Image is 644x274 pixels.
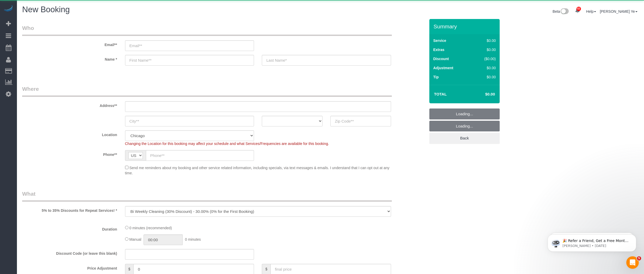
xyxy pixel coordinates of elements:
h4: $0.00 [470,92,495,97]
div: ($0.00) [473,56,496,61]
a: Back [429,133,500,144]
span: 0 minutes (recommended) [129,226,172,230]
label: Adjustment [433,65,453,71]
div: $0.00 [473,38,496,43]
input: First Name** [125,55,254,66]
iframe: Intercom live chat [626,256,639,269]
label: Name * [18,55,121,62]
span: Changing the Location for this booking may affect your schedule and what Services/Frequencies are... [125,142,329,146]
legend: What [22,190,392,202]
label: Extras [433,47,444,52]
legend: Who [22,24,392,36]
h3: Summary [434,23,497,29]
span: 5 [637,256,641,260]
a: Help [586,9,596,14]
label: Discount Code (or leave this blank) [18,249,121,256]
img: New interface [560,8,569,15]
label: Location [18,130,121,137]
label: Duration [18,225,121,232]
label: Price Adjustment [18,264,121,271]
div: $0.00 [473,65,496,71]
span: New Booking [22,5,70,14]
label: Tip [433,74,439,80]
div: $0.00 [473,47,496,52]
iframe: Intercom notifications message [540,224,644,260]
label: 5% to 35% Discounts for Repeat Services! * [18,206,121,213]
a: [PERSON_NAME] Ye [600,9,637,14]
div: $0.00 [473,74,496,80]
legend: Where [22,85,392,97]
a: Beta [553,9,569,14]
strong: Total [434,92,447,96]
span: 83 [577,7,581,11]
span: Send me reminders about my booking and other service related information, including specials, via... [125,166,389,175]
label: Service [433,38,446,43]
label: Discount [433,56,449,61]
span: 0 minutes [185,237,201,241]
input: Zip Code** [330,116,391,126]
span: Manual [129,237,141,241]
a: 83 [572,5,583,17]
img: Automaid Logo [3,5,14,12]
input: Last Name* [262,55,391,66]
